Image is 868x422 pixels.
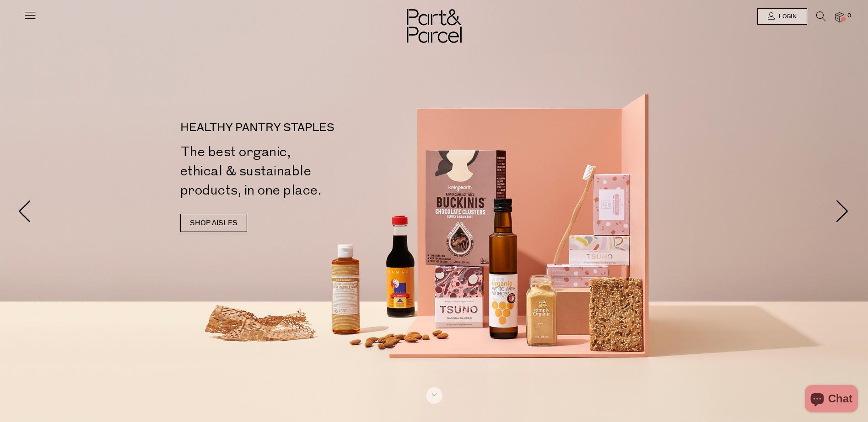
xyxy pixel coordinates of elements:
[180,142,438,200] h2: The best organic, ethical & sustainable products, in one place.
[180,214,247,232] a: SHOP AISLES
[757,8,807,25] a: Login
[407,9,462,43] img: Part&Parcel
[776,13,797,21] span: Login
[802,385,861,415] inbox-online-store-chat: Shopify online store chat
[845,12,853,20] span: 0
[835,12,844,22] a: 0
[180,122,438,133] p: HEALTHY PANTRY STAPLES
